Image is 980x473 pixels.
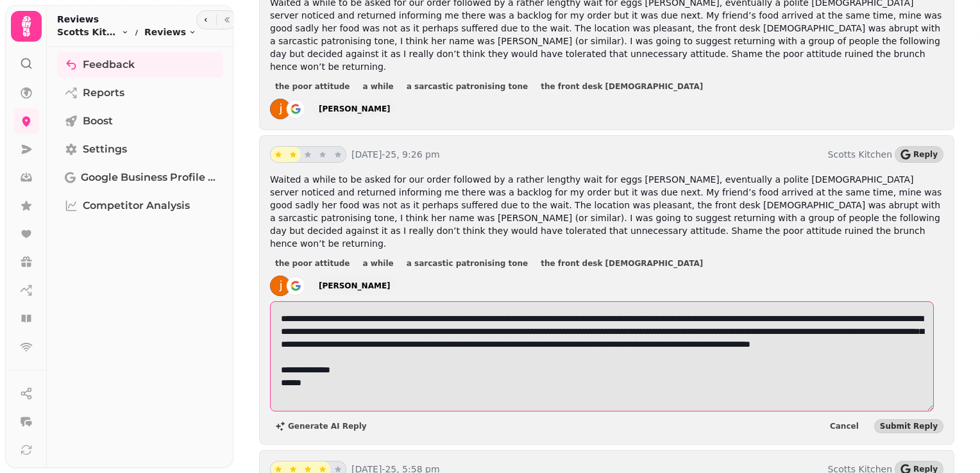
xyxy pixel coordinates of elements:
[300,147,316,162] button: star
[874,419,943,433] button: Submit Reply
[330,147,346,162] button: star
[270,99,291,119] img: ACg8ocIS9dAG7psuTGTZlk3RCCeVrIiNC6OJm4wpiqzuJTJELHWUiw=s128-c0x00000000-cc-rp-mo
[288,422,367,430] span: Generate AI Reply
[895,146,943,163] button: Reply
[270,419,372,434] button: Generate AI Reply
[825,420,864,433] button: Cancel
[285,276,306,296] img: go-emblem@2x.png
[57,26,129,38] button: Scotts Kitchen
[83,85,124,101] span: Reports
[270,174,942,249] span: Waited a while to be asked for our order followed by a rather lengthy wait for eggs [PERSON_NAME]...
[83,57,135,72] span: Feedback
[407,260,528,267] span: a sarcastic patronising tone
[362,260,393,267] span: a while
[541,260,703,267] span: the front desk [DEMOGRAPHIC_DATA]
[311,277,398,295] a: [PERSON_NAME]
[913,465,938,473] span: Reply
[57,108,223,134] a: Boost
[401,80,533,93] button: a sarcastic patronising tone
[83,142,127,157] span: Settings
[275,83,350,90] span: the poor attitude
[271,147,286,162] button: star
[270,257,355,270] button: the poor attitude
[57,52,223,78] a: Feedback
[913,151,938,158] span: Reply
[541,83,703,90] span: the front desk [DEMOGRAPHIC_DATA]
[285,99,306,119] img: go-emblem@2x.png
[57,165,223,190] a: Google Business Profile (Beta)
[828,148,893,161] p: Scotts Kitchen
[357,80,398,93] button: a while
[311,100,398,118] a: [PERSON_NAME]
[57,13,196,26] h2: Reviews
[83,113,113,129] span: Boost
[270,80,355,93] button: the poor attitude
[880,422,938,430] span: Submit Reply
[57,26,196,38] nav: breadcrumb
[319,104,391,114] div: [PERSON_NAME]
[57,26,119,38] span: Scotts Kitchen
[47,47,233,468] nav: Tabs
[536,80,708,93] button: the front desk [DEMOGRAPHIC_DATA]
[275,260,350,267] span: the poor attitude
[144,26,196,38] button: Reviews
[81,170,215,185] span: Google Business Profile (Beta)
[57,80,223,106] a: Reports
[83,198,190,213] span: Competitor Analysis
[401,257,533,270] button: a sarcastic patronising tone
[270,276,291,296] img: ACg8ocIS9dAG7psuTGTZlk3RCCeVrIiNC6OJm4wpiqzuJTJELHWUiw=s120-c-rp-mo-br100
[362,83,393,90] span: a while
[351,148,823,161] p: [DATE]-25, 9:26 pm
[57,193,223,219] a: Competitor Analysis
[319,281,391,291] div: [PERSON_NAME]
[536,257,708,270] button: the front desk [DEMOGRAPHIC_DATA]
[57,137,223,162] a: Settings
[315,147,330,162] button: star
[830,422,859,430] span: Cancel
[407,83,528,90] span: a sarcastic patronising tone
[285,147,301,162] button: star
[357,257,398,270] button: a while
